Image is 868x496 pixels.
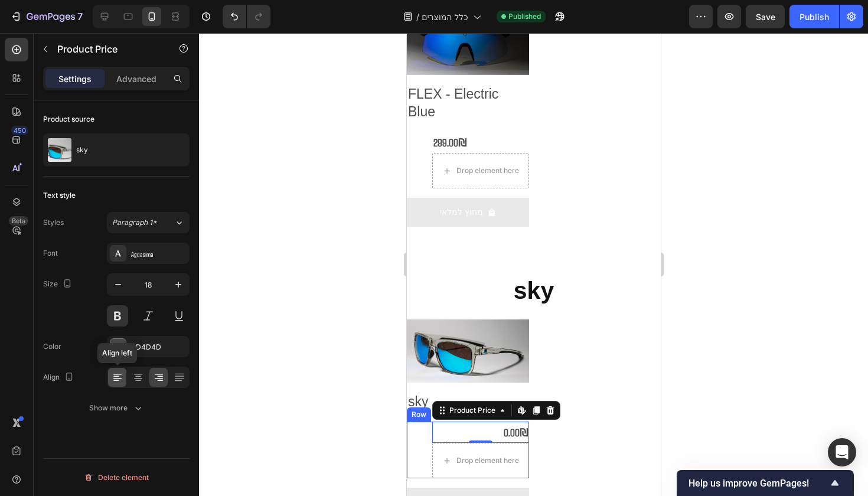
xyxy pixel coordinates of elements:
button: 7 [5,5,88,28]
div: Delete element [84,471,149,485]
div: Font [43,248,58,259]
p: Advanced [116,73,156,85]
div: Text style [43,190,76,201]
div: Open Intercom Messenger [828,438,856,466]
iframe: Design area [407,33,661,496]
button: Show more [43,397,190,419]
div: Styles [43,217,64,228]
span: Save [756,12,775,22]
div: 450 [11,126,28,135]
p: 7 [77,9,83,24]
div: 4D4D4D [131,342,187,353]
div: Size [43,276,74,292]
span: Help us improve GemPages! [688,478,828,489]
img: product feature img [48,138,71,162]
button: Show survey - Help us improve GemPages! [688,476,842,490]
div: Publish [800,11,829,23]
span: Paragraph 1* [112,217,157,228]
div: Product source [43,114,94,125]
div: מחוץ למלאי [33,462,76,477]
span: Published [508,11,541,22]
div: Show more [89,402,144,414]
p: Product Price [57,42,158,56]
div: Color [43,341,61,352]
p: sky [76,146,88,154]
div: Beta [9,216,28,226]
button: Publish [789,5,839,28]
button: Save [746,5,785,28]
button: Paragraph 1* [107,212,190,233]
button: Delete element [43,468,190,487]
span: / [416,11,419,23]
div: Agdasima [131,249,187,259]
span: כלל המוצרים [422,11,468,23]
div: Align [43,370,76,386]
div: Undo/Redo [223,5,270,28]
p: Settings [58,73,92,85]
